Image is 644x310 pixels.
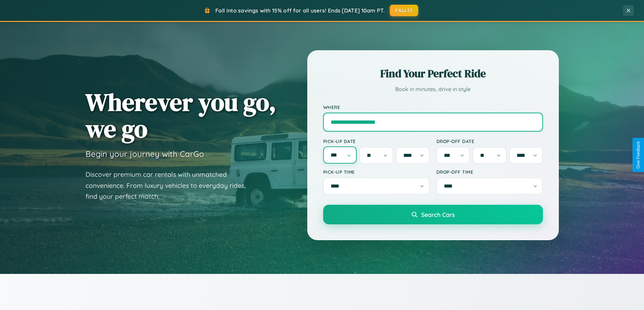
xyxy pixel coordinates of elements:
[323,138,430,144] label: Pick-up Date
[323,84,543,94] p: Book in minutes, drive in style
[86,169,255,202] p: Discover premium car rentals with unmatched convenience. From luxury vehicles to everyday rides, ...
[436,169,543,175] label: Drop-off Time
[636,141,641,169] div: Give Feedback
[323,66,543,81] h2: Find Your Perfect Ride
[323,104,543,110] label: Where
[323,169,430,175] label: Pick-up Time
[215,7,385,14] span: Fall into savings with 15% off for all users! Ends [DATE] 10am PT.
[390,5,418,16] button: FALL15
[86,89,276,142] h1: Wherever you go, we go
[436,138,543,144] label: Drop-off Date
[421,211,455,218] span: Search Cars
[323,205,543,224] button: Search Cars
[86,149,204,159] h3: Begin your journey with CarGo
